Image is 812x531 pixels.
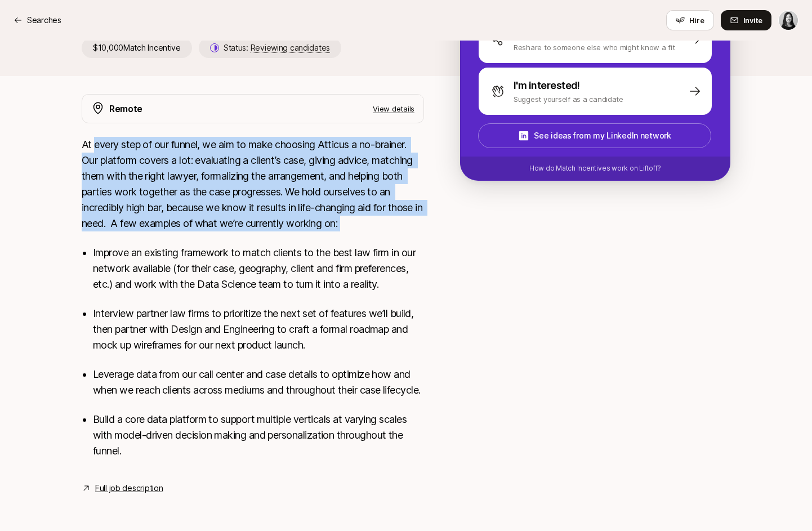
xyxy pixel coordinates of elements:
button: Stacy La [778,10,798,30]
p: Interview partner law firms to prioritize the next set of features we’ll build, then partner with... [93,306,424,353]
p: Remote [109,101,142,116]
button: Hire [666,10,714,30]
img: Stacy La [779,11,798,30]
p: Build a core data platform to support multiple verticals at varying scales with model-driven deci... [93,412,424,459]
p: How do Match Incentives work on Liftoff? [529,163,661,173]
p: I'm interested! [514,78,580,93]
a: Full job description [95,481,163,495]
p: $10,000 Match Incentive [82,38,192,58]
p: See ideas from my LinkedIn network [534,129,671,142]
p: View details [373,103,414,114]
p: Status: [224,41,330,55]
p: At every step of our funnel, we aim to make choosing Atticus a no-brainer. Our platform covers a ... [82,137,424,231]
span: Reviewing candidates [251,43,330,53]
p: Improve an existing framework to match clients to the best law firm in our network available (for... [93,245,424,292]
p: Searches [27,14,61,27]
p: Leverage data from our call center and case details to optimize how and when we reach clients acr... [93,367,424,398]
button: See ideas from my LinkedIn network [478,123,711,148]
button: Invite [721,10,771,30]
span: Hire [689,15,704,26]
p: Reshare to someone else who might know a fit [514,42,675,53]
p: Suggest yourself as a candidate [514,93,623,105]
span: Invite [743,15,762,26]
